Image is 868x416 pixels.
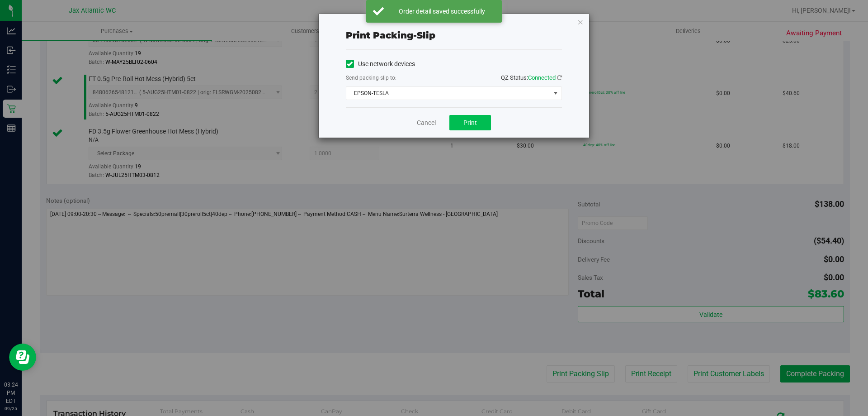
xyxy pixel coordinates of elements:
[346,74,396,82] label: Send packing-slip to:
[346,87,550,100] span: EPSON-TESLA
[528,74,556,81] span: Connected
[463,119,477,126] span: Print
[417,118,436,128] a: Cancel
[449,115,491,130] button: Print
[346,30,435,41] span: Print packing-slip
[389,7,495,16] div: Order detail saved successfully
[9,344,36,371] iframe: Resource center
[501,74,562,81] span: QZ Status:
[346,59,415,69] label: Use network devices
[550,87,561,100] span: select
